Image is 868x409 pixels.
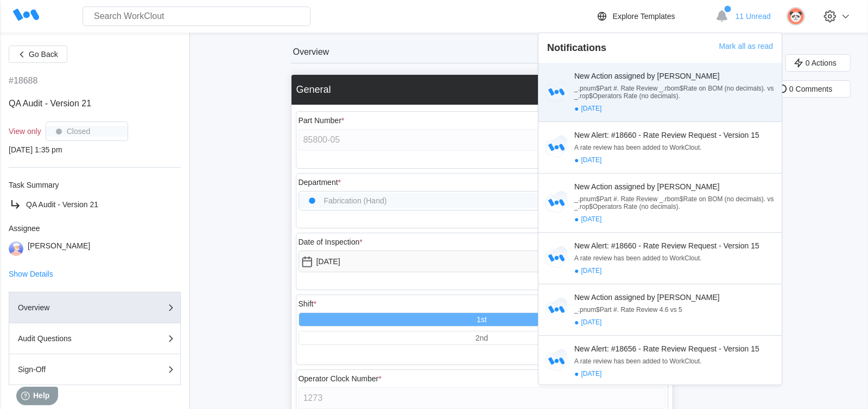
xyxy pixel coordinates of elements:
input: Search WorkClout [83,7,311,26]
button: Sign-Off [9,354,181,385]
a: QA Audit - Version 21 [9,198,181,211]
div: Explore Templates [613,12,675,21]
div: [DATE] [574,156,777,164]
div: _.pnum$Part #. Rate Review _.rbom$Rate on BOM (no decimals). vs _.rop$Operators Rate (no decimals). [574,85,777,100]
div: Shift [299,299,316,308]
a: New Action assigned by [PERSON_NAME]_.pnum$Part #. Rate Review 4.6 vs 5●[DATE] [538,284,782,336]
button: 0 Actions [785,54,851,72]
div: A rate review has been added to WorkClout. [574,254,777,262]
a: New Action assigned by [PERSON_NAME]_.pnum$Part #. Rate Review _.rbom$Rate on BOM (no decimals). ... [538,63,782,122]
div: Assignee [9,224,181,233]
div: Part Number [299,116,345,125]
a: New Alert: #18660 - Rate Review Request - Version 15A rate review has been added to WorkClout.●[D... [538,233,782,284]
div: _.pnum$Part #. Rate Review 4.6 vs 5 [574,306,777,314]
div: View only [9,127,41,136]
div: [DATE] [574,266,777,275]
div: A rate review has been added to WorkClout. [574,144,777,151]
span: 0 Comments [789,85,832,93]
div: Operator Clock Number [299,374,382,383]
div: Audit Questions [18,335,126,342]
div: [DATE] 1:35 pm [9,145,181,154]
div: ● [574,318,579,327]
div: Task Summary [9,181,181,189]
span: 0 Actions [806,59,837,67]
div: ● [574,156,579,164]
div: Mark all as read [719,42,773,63]
h2: Notifications [547,42,606,54]
div: #18688 [9,76,37,86]
div: 1st [477,315,487,324]
img: generic-notification-icon.png [543,245,570,272]
span: 11 Unread [736,12,771,21]
div: Overview [293,47,330,57]
span: QA Audit - Version 21 [26,200,98,209]
div: Sign-Off [18,366,126,373]
span: QA Audit - Version 21 [9,99,91,108]
div: Department [299,178,341,187]
div: New Alert: #18656 - Rate Review Request - Version 15 [574,344,777,353]
div: [DATE] [574,318,777,327]
img: generic-notification-icon.png [543,134,570,161]
span: Go Back [29,50,58,58]
button: Audit Questions [9,323,181,354]
div: A rate review has been added to WorkClout. [574,357,777,365]
div: Date of Inspection [299,238,363,246]
a: New Action assigned by [PERSON_NAME]_.pnum$Part #. Rate Review _.rbom$Rate on BOM (no decimals). ... [538,174,782,233]
div: ● [574,215,579,223]
button: Go Back [9,46,67,63]
div: [DATE] [574,215,777,223]
a: New Alert: #18660 - Rate Review Request - Version 15A rate review has been added to WorkClout.●[D... [538,122,782,174]
button: Show Details [9,270,53,278]
div: 2nd [476,334,488,342]
div: New Alert: #18660 - Rate Review Request - Version 15 [574,241,777,250]
img: user-3.png [9,241,23,256]
img: generic-notification-icon.png [543,79,570,106]
div: New Action assigned by [PERSON_NAME] [574,72,777,80]
div: ● [574,104,579,113]
div: [DATE] [574,369,777,378]
div: ● [574,369,579,378]
div: New Action assigned by [PERSON_NAME] [574,182,777,191]
img: panda.png [787,7,805,25]
div: New Alert: #18660 - Rate Review Request - Version 15 [574,131,777,139]
img: generic-notification-icon.png [543,189,570,216]
div: New Action assigned by [PERSON_NAME] [574,293,777,302]
div: [DATE] [574,104,777,113]
button: 0 Comments [769,80,851,98]
div: General [296,84,331,95]
a: New Alert: #18656 - Rate Review Request - Version 15A rate review has been added to WorkClout.●[D... [538,336,782,387]
input: Type here... [299,387,666,409]
a: Explore Templates [595,10,710,23]
input: Select a date [299,251,666,272]
img: generic-notification-icon.png [543,296,570,323]
div: _.pnum$Part #. Rate Review _.rbom$Rate on BOM (no decimals). vs _.rop$Operators Rate (no decimals). [574,195,777,210]
div: Overview [18,304,126,311]
div: ● [574,266,579,275]
img: generic-notification-icon.png [543,348,570,375]
div: [PERSON_NAME] [28,241,90,256]
button: Overview [9,292,181,323]
input: Type here... [299,129,666,151]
